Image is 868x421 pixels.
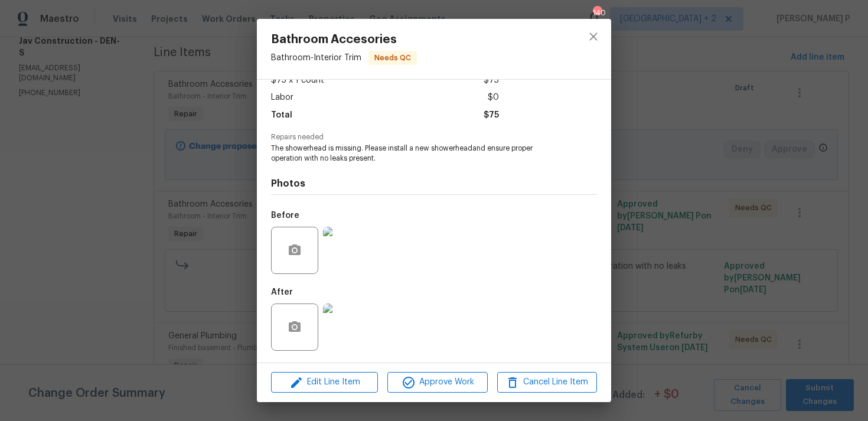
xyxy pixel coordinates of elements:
button: Cancel Line Item [497,372,597,393]
button: Approve Work [387,372,487,393]
span: Needs QC [370,52,416,64]
h4: Photos [271,178,597,190]
span: Edit Line Item [275,375,374,390]
div: 140 [593,7,601,19]
span: Bathroom Accesories [271,33,417,46]
span: $75 [484,107,499,124]
span: Approve Work [391,375,484,390]
span: $75 x 1 count [271,72,324,89]
span: $0 [488,89,499,106]
h5: After [271,288,293,296]
span: $75 [484,72,499,89]
h5: Before [271,211,299,220]
span: The showerhead is missing. Please install a new showerheadand ensure proper operation with no lea... [271,143,564,164]
span: Labor [271,89,293,106]
span: Repairs needed [271,133,597,141]
span: Total [271,107,292,124]
span: Cancel Line Item [501,375,593,390]
button: Edit Line Item [271,372,378,393]
span: Bathroom - Interior Trim [271,54,361,62]
button: close [579,22,608,51]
